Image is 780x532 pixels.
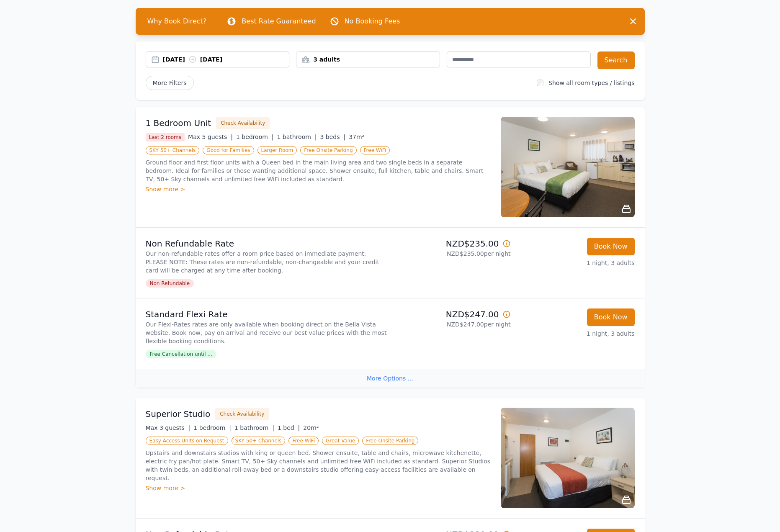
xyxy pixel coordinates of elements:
span: Why Book Direct? [141,13,214,30]
p: NZD$247.00 [394,308,511,320]
span: 1 bathroom | [277,134,317,140]
div: 3 adults [296,55,440,64]
p: Standard Flexi Rate [146,308,387,320]
span: SKY 50+ Channels [146,146,200,154]
span: Free WiFi [288,437,319,445]
label: Show all room types / listings [548,80,634,86]
p: Non Refundable Rate [146,238,387,249]
div: [DATE] [DATE] [163,55,289,64]
span: 37m² [349,134,364,140]
span: Good for Families [203,146,254,154]
span: 1 bedroom | [236,134,274,140]
div: Show more > [146,484,491,492]
span: 20m² [303,424,319,431]
span: Free Onsite Parking [300,146,356,154]
span: 1 bed | [278,424,300,431]
span: Max 5 guests | [188,134,233,140]
span: Larger Room [257,146,297,154]
span: Free WiFi [360,146,390,154]
p: NZD$247.00 per night [394,320,511,329]
h3: Superior Studio [146,408,211,420]
button: Book Now [587,308,635,326]
span: Non Refundable [146,279,194,288]
span: SKY 50+ Channels [232,437,286,445]
span: 3 beds | [320,134,346,140]
span: Free Cancellation until ... [146,350,216,358]
span: Last 2 rooms [146,133,185,141]
p: No Booking Fees [345,16,400,26]
span: More Filters [146,76,194,90]
button: Check Availability [215,408,269,420]
button: Search [597,51,635,69]
p: Our non-refundable rates offer a room price based on immediate payment. PLEASE NOTE: These rates ... [146,249,387,275]
div: More Options ... [136,369,645,388]
p: NZD$235.00 per night [394,249,511,258]
button: Book Now [587,238,635,255]
p: Ground floor and first floor units with a Queen bed in the main living area and two single beds i... [146,158,491,183]
h3: 1 Bedroom Unit [146,117,211,129]
span: 1 bedroom | [193,424,231,431]
button: Check Availability [216,117,270,129]
span: Free Onsite Parking [362,437,418,445]
span: Great Value [322,437,359,445]
p: Upstairs and downstairs studios with king or queen bed. Shower ensuite, table and chairs, microwa... [146,449,491,482]
p: Our Flexi-Rates rates are only available when booking direct on the Bella Vista website. Book now... [146,320,387,345]
p: 1 night, 3 adults [517,259,635,267]
p: NZD$235.00 [394,238,511,249]
span: Max 3 guests | [146,424,190,431]
span: 1 bathroom | [234,424,274,431]
p: Best Rate Guaranteed [242,16,316,26]
div: Show more > [146,185,491,193]
span: Easy-Access Units on Request [146,437,228,445]
p: 1 night, 3 adults [517,329,635,338]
